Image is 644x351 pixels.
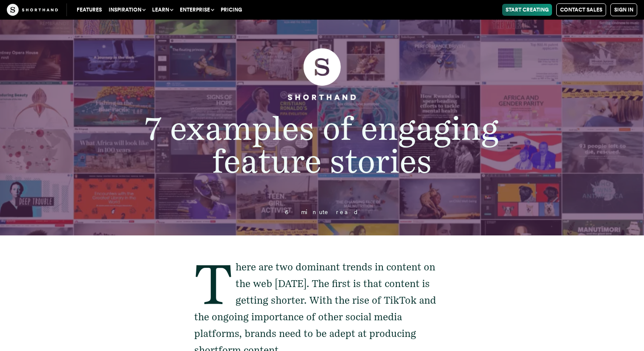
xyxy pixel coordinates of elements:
[502,4,552,16] a: Start Creating
[176,4,217,16] button: Enterprise
[610,3,637,16] a: Sign in
[285,209,359,215] span: 6 minute read
[7,4,58,16] img: The Craft
[217,4,245,16] a: Pricing
[73,4,105,16] a: Features
[105,4,149,16] button: Inspiration
[556,3,606,16] a: Contact Sales
[149,4,176,16] button: Learn
[145,109,499,180] span: 7 examples of engaging feature stories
